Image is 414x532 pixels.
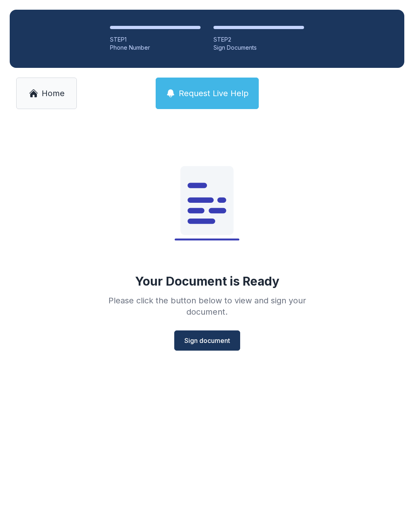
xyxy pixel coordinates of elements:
[110,44,201,52] div: Phone Number
[135,274,279,288] div: Your Document is Ready
[91,295,323,318] div: Please click the button below to view and sign your document.
[184,336,230,345] span: Sign document
[110,36,201,44] div: STEP 1
[42,88,65,99] span: Home
[213,36,304,44] div: STEP 2
[213,44,304,52] div: Sign Documents
[179,88,249,99] span: Request Live Help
